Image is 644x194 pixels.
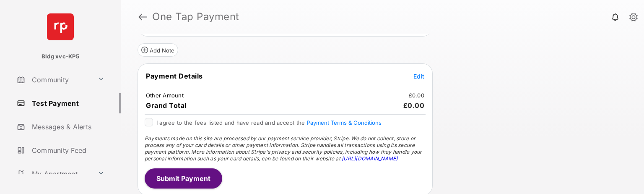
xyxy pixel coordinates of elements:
button: I agree to the fees listed and have read and accept the [307,119,382,126]
a: Messages & Alerts [13,117,121,137]
p: Bldg xvc-KP5 [42,52,79,61]
strong: One Tap Payment [152,12,239,22]
button: Submit Payment [145,168,222,189]
td: Other Amount [145,92,184,99]
span: Grand Total [146,101,187,110]
span: Edit [413,73,424,80]
a: Community Feed [13,140,121,160]
button: Add Note [138,43,178,57]
span: Payment Details [146,72,203,80]
td: £0.00 [408,92,425,99]
img: svg+xml;base64,PHN2ZyB4bWxucz0iaHR0cDovL3d3dy53My5vcmcvMjAwMC9zdmciIHdpZHRoPSI2NCIgaGVpZ2h0PSI2NC... [47,13,74,40]
span: Payments made on this site are processed by our payment service provider, Stripe. We do not colle... [145,135,422,162]
a: My Apartment [13,164,94,184]
a: [URL][DOMAIN_NAME] [342,155,397,162]
span: £0.00 [403,101,425,110]
a: Test Payment [13,93,121,113]
a: Community [13,70,94,90]
span: I agree to the fees listed and have read and accept the [156,119,382,126]
button: Edit [413,72,424,80]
